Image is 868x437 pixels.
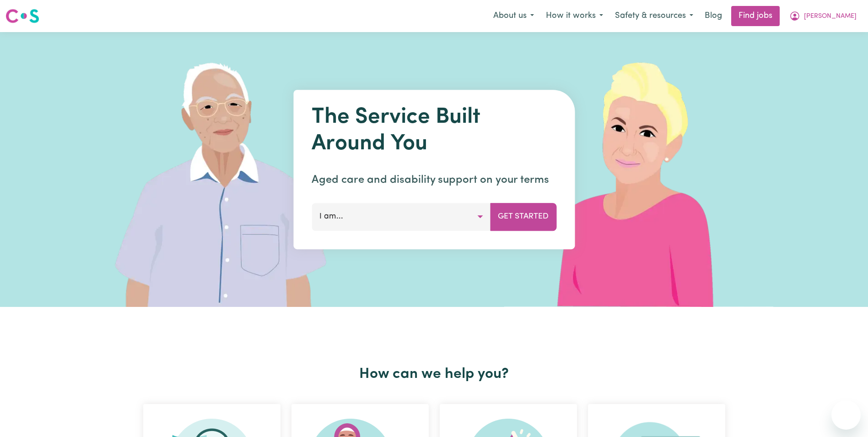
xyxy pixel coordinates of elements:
[540,6,609,26] button: How it works
[804,11,857,22] span: [PERSON_NAME]
[312,104,556,157] h1: The Service Built Around You
[699,6,728,26] a: Blog
[490,203,556,230] button: Get Started
[731,6,780,26] a: Find jobs
[138,366,731,383] h2: How can we help you?
[312,172,556,188] p: Aged care and disability support on your terms
[609,6,699,26] button: Safety & resources
[312,203,491,230] button: I am...
[5,8,39,24] img: Careseekers logo
[487,6,540,26] button: About us
[5,5,39,27] a: Careseekers logo
[831,400,861,430] iframe: Button to launch messaging window
[783,6,863,26] button: My Account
